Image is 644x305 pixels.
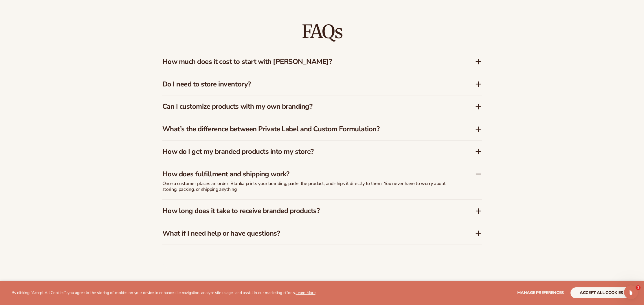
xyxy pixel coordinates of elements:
[12,291,315,295] p: By clicking "Accept All Cookies", you agree to the storing of cookies on your device to enhance s...
[64,34,98,38] div: Keywords by Traffic
[15,15,64,20] div: Domain: [DOMAIN_NAME]
[624,285,638,299] iframe: Intercom live chat
[296,290,315,295] a: Learn More
[162,170,458,178] h3: How does fulfillment and shipping work?
[9,15,14,20] img: website_grey.svg
[162,102,458,111] h3: Can I customize products with my own branding?
[162,147,458,156] h3: How do I get my branded products into my store?
[636,285,641,290] span: 1
[58,34,62,38] img: tab_keywords_by_traffic_grey.svg
[22,34,52,38] div: Domain Overview
[162,207,458,215] h3: How long does it take to receive branded products?
[570,287,632,298] button: accept all cookies
[517,287,564,298] button: Manage preferences
[9,9,14,14] img: logo_orange.svg
[16,9,28,14] div: v 4.0.25
[162,125,458,133] h3: What’s the difference between Private Label and Custom Formulation?
[162,58,458,66] h3: How much does it cost to start with [PERSON_NAME]?
[517,290,564,295] span: Manage preferences
[162,22,482,41] h2: FAQs
[162,181,452,193] p: Once a customer places an order, Blanka prints your branding, packs the product, and ships it dir...
[162,80,458,88] h3: Do I need to store inventory?
[162,229,458,238] h3: What if I need help or have questions?
[16,34,20,38] img: tab_domain_overview_orange.svg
